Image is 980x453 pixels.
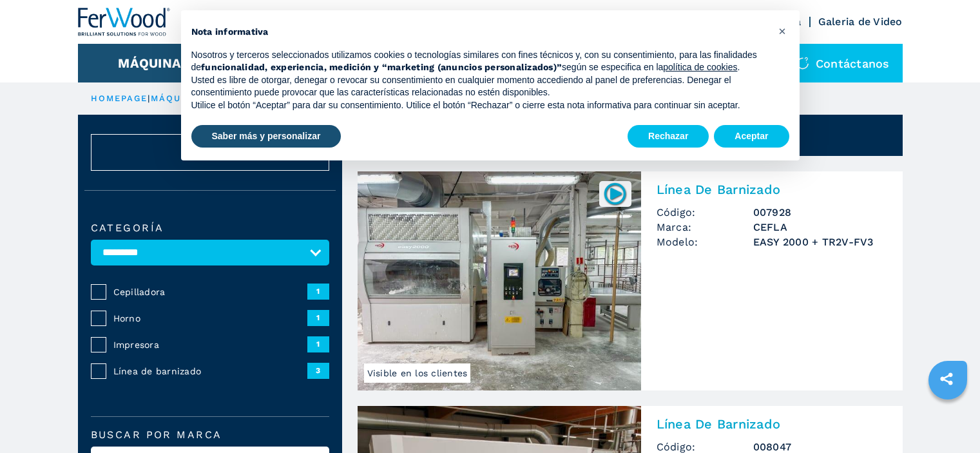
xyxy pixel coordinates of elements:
[657,416,887,432] h2: Línea De Barnizado
[78,8,171,36] img: Ferwood
[602,181,628,206] img: 007928
[113,338,307,351] span: Impresora
[930,363,963,395] a: sharethis
[657,220,753,235] span: Marca:
[358,171,903,390] a: Línea De Barnizado CEFLA EASY 2000 + TR2V-FV3Visible en los clientes007928Línea De BarnizadoCódig...
[191,26,769,39] h2: Nota informativa
[307,336,329,352] span: 1
[307,310,329,325] span: 1
[714,125,789,148] button: Aceptar
[113,365,307,378] span: Línea de barnizado
[113,285,307,298] span: Cepilladora
[358,171,641,390] img: Línea De Barnizado CEFLA EASY 2000 + TR2V-FV3
[307,284,329,299] span: 1
[91,134,329,171] button: ResetBorrar
[191,125,341,148] button: Saber más y personalizar
[753,205,887,220] h3: 007928
[783,44,903,82] div: Contáctanos
[663,62,737,72] a: política de cookies
[148,93,150,103] span: |
[191,49,769,74] p: Nosotros y terceros seleccionados utilizamos cookies o tecnologías similares con fines técnicos y...
[118,55,189,71] button: Máquinas
[657,205,753,220] span: Código:
[925,395,970,443] iframe: Chat
[657,235,753,249] span: Modelo:
[201,62,562,72] strong: funcionalidad, experiencia, medición y “marketing (anuncios personalizados)”
[818,15,903,28] a: Galeria de Video
[191,99,769,112] p: Utilice el botón “Aceptar” para dar su consentimiento. Utilice el botón “Rechazar” o cierre esta ...
[657,182,887,197] h2: Línea De Barnizado
[91,430,329,440] label: Buscar por marca
[628,125,709,148] button: Rechazar
[91,223,329,233] label: categoría
[151,93,207,103] a: máquinas
[773,21,793,41] button: Cerrar esta nota informativa
[753,235,887,249] h3: EASY 2000 + TR2V-FV3
[91,93,148,103] a: HOMEPAGE
[307,363,329,378] span: 3
[191,74,769,99] p: Usted es libre de otorgar, denegar o revocar su consentimiento en cualquier momento accediendo al...
[113,312,307,325] span: Horno
[753,220,887,235] h3: CEFLA
[364,363,471,383] span: Visible en los clientes
[778,23,786,39] span: ×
